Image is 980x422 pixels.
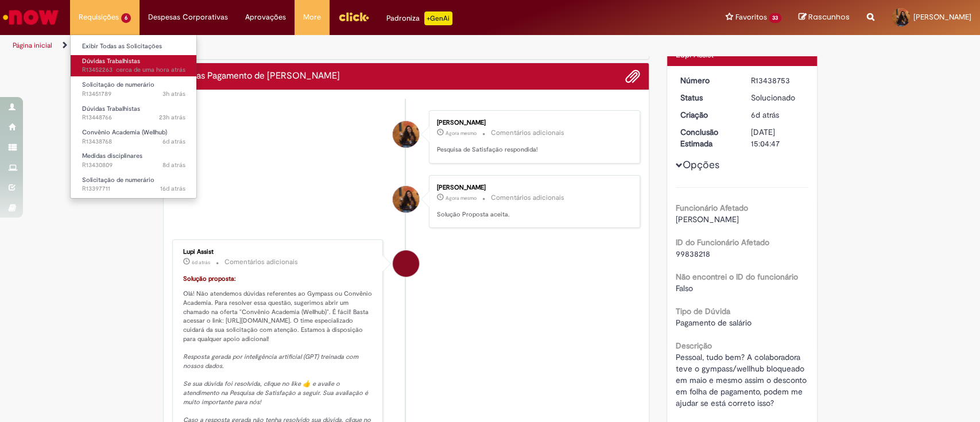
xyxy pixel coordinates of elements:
div: R13438753 [751,75,804,86]
div: Talita de Souza Nardi [393,121,419,148]
ul: Requisições [70,34,197,199]
span: 33 [769,13,781,23]
a: Aberto R13397711 : Solicitação de numerário [71,174,197,195]
a: Aberto R13438768 : Convênio Academia (Wellhub) [71,126,197,148]
span: R13430809 [82,161,185,170]
time: 22/08/2025 09:38:59 [751,110,779,120]
span: 6d atrás [751,110,779,120]
span: Pagamento de salário [676,318,752,328]
span: [PERSON_NAME] [676,214,739,224]
span: Favoritos [735,11,766,23]
span: 6d atrás [162,137,185,146]
span: Agora mesmo [446,195,477,202]
time: 11/08/2025 15:14:56 [160,184,185,193]
a: Rascunhos [799,12,850,23]
dt: Criação [672,109,742,121]
span: R13438768 [82,137,185,146]
span: 99838218 [676,249,710,259]
small: Comentários adicionais [224,257,298,267]
a: Aberto R13430809 : Medidas disciplinares [71,150,197,171]
span: 8d atrás [162,161,185,169]
span: 3h atrás [162,90,185,98]
h2: Dúvidas Pagamento de Salário Histórico de tíquete [172,71,340,82]
p: Pesquisa de Satisfação respondida! [437,145,628,154]
button: Adicionar anexos [625,69,640,84]
span: Rascunhos [808,11,850,22]
div: 22/08/2025 09:38:59 [751,109,804,121]
span: More [303,11,321,23]
small: Comentários adicionais [491,128,564,138]
span: Agora mesmo [446,130,477,137]
span: Solicitação de numerário [82,80,154,89]
span: Falso [676,283,693,293]
span: Requisições [79,11,119,23]
span: Solicitação de numerário [82,176,154,184]
img: ServiceNow [1,6,60,29]
div: [PERSON_NAME] [437,119,628,126]
span: Dúvidas Trabalhistas [82,57,140,65]
b: ID do Funcionário Afetado [676,237,769,247]
dt: Status [672,92,742,103]
div: Solucionado [751,92,804,103]
a: Exibir Todas as Solicitações [71,40,197,53]
a: Aberto R13452263 : Dúvidas Trabalhistas [71,55,197,76]
span: Aprovações [245,11,286,23]
a: Aberto R13451789 : Solicitação de numerário [71,79,197,100]
a: Aberto R13448766 : Dúvidas Trabalhistas [71,103,197,124]
p: Solução Proposta aceita. [437,210,628,219]
time: 27/08/2025 14:04:52 [446,195,477,202]
img: click_logo_yellow_360x200.png [338,8,369,25]
div: Lupi Assist [183,249,374,255]
span: 23h atrás [159,113,185,122]
div: [PERSON_NAME] [437,184,628,191]
span: R13451789 [82,90,185,99]
span: 16d atrás [160,184,185,193]
span: 6 [121,13,131,23]
span: R13397711 [82,184,185,193]
span: 6d atrás [192,259,210,266]
b: Funcionário Afetado [676,203,748,213]
span: R13448766 [82,113,185,122]
span: [PERSON_NAME] [913,12,971,22]
div: [DATE] 15:04:47 [751,126,804,149]
time: 22/08/2025 09:39:07 [192,259,210,266]
font: Solução proposta: [183,274,236,283]
span: Medidas disciplinares [82,152,142,160]
dt: Número [672,75,742,86]
small: Comentários adicionais [491,193,564,203]
ul: Trilhas de página [9,35,645,56]
b: Tipo de Dúvida [676,306,730,316]
span: cerca de uma hora atrás [116,65,185,74]
div: Talita de Souza Nardi [393,186,419,212]
div: Lupi Assist [393,250,419,277]
b: Descrição [676,340,712,351]
b: Não encontrei o ID do funcionário [676,272,798,282]
span: Pessoal, tudo bem? A colaboradora teve o gympass/wellhub bloqueado em maio e mesmo assim o descon... [676,352,809,408]
time: 27/08/2025 11:13:05 [162,90,185,98]
dt: Conclusão Estimada [672,126,742,149]
p: +GenAi [424,11,452,25]
time: 27/08/2025 14:04:58 [446,130,477,137]
span: Despesas Corporativas [148,11,228,23]
time: 20/08/2025 08:28:23 [162,161,185,169]
span: R13452263 [82,65,185,75]
span: Dúvidas Trabalhistas [82,104,140,113]
a: Página inicial [13,41,52,50]
div: Padroniza [386,11,452,25]
span: Convênio Academia (Wellhub) [82,128,167,137]
time: 26/08/2025 14:43:08 [159,113,185,122]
